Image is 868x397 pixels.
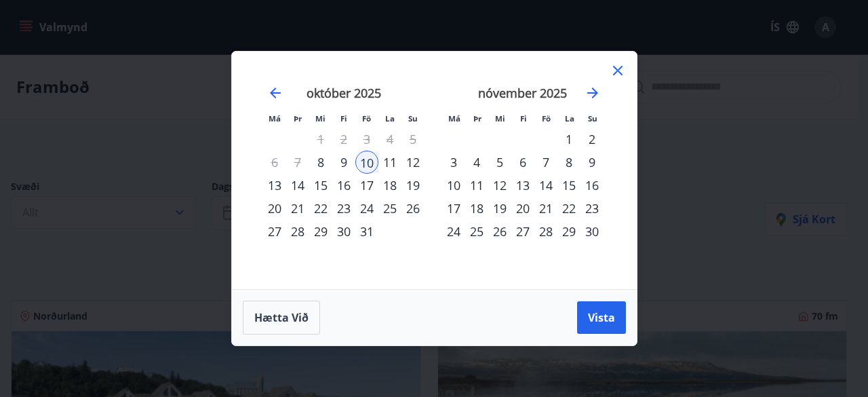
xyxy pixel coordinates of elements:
[580,220,604,243] div: 30
[401,128,425,151] td: Not available. sunnudagur, 5. október 2025
[309,220,332,243] td: Choose miðvikudagur, 29. október 2025 as your check-out date. It’s available.
[286,151,309,174] td: Not available. þriðjudagur, 7. október 2025
[520,113,527,124] small: Fi
[580,128,604,151] td: Choose sunnudagur, 2. nóvember 2025 as your check-out date. It’s available.
[511,151,534,174] td: Choose fimmtudagur, 6. nóvember 2025 as your check-out date. It’s available.
[488,151,511,174] div: 5
[248,68,620,273] div: Calendar
[488,197,511,220] div: 19
[557,220,580,243] div: 29
[557,128,580,151] div: 1
[488,197,511,220] td: Choose miðvikudagur, 19. nóvember 2025 as your check-out date. It’s available.
[332,151,355,174] div: 9
[378,151,401,174] div: 11
[332,220,355,243] td: Choose fimmtudagur, 30. október 2025 as your check-out date. It’s available.
[534,197,557,220] td: Choose föstudagur, 21. nóvember 2025 as your check-out date. It’s available.
[309,174,332,197] td: Choose miðvikudagur, 15. október 2025 as your check-out date. It’s available.
[511,197,534,220] div: 20
[263,220,286,243] td: Choose mánudagur, 27. október 2025 as your check-out date. It’s available.
[269,113,281,124] small: Má
[577,301,626,334] button: Vista
[478,85,567,101] strong: nóvember 2025
[511,174,534,197] div: 13
[378,174,401,197] td: Choose laugardagur, 18. október 2025 as your check-out date. It’s available.
[442,174,465,197] td: Choose mánudagur, 10. nóvember 2025 as your check-out date. It’s available.
[488,174,511,197] td: Choose miðvikudagur, 12. nóvember 2025 as your check-out date. It’s available.
[309,220,332,243] div: 29
[355,128,378,151] td: Not available. föstudagur, 3. október 2025
[332,197,355,220] div: 23
[557,174,580,197] div: 15
[442,151,465,174] div: 3
[355,220,378,243] div: 31
[488,151,511,174] td: Choose miðvikudagur, 5. nóvember 2025 as your check-out date. It’s available.
[534,220,557,243] div: 28
[580,128,604,151] div: 2
[534,151,557,174] td: Choose föstudagur, 7. nóvember 2025 as your check-out date. It’s available.
[465,220,488,243] td: Choose þriðjudagur, 25. nóvember 2025 as your check-out date. It’s available.
[465,174,488,197] td: Choose þriðjudagur, 11. nóvember 2025 as your check-out date. It’s available.
[488,220,511,243] td: Choose miðvikudagur, 26. nóvember 2025 as your check-out date. It’s available.
[442,151,465,174] td: Choose mánudagur, 3. nóvember 2025 as your check-out date. It’s available.
[580,220,604,243] td: Choose sunnudagur, 30. nóvember 2025 as your check-out date. It’s available.
[355,151,378,174] div: 10
[286,220,309,243] td: Choose þriðjudagur, 28. október 2025 as your check-out date. It’s available.
[465,174,488,197] div: 11
[378,174,401,197] div: 18
[534,220,557,243] td: Choose föstudagur, 28. nóvember 2025 as your check-out date. It’s available.
[332,197,355,220] td: Choose fimmtudagur, 23. október 2025 as your check-out date. It’s available.
[286,220,309,243] div: 28
[580,151,604,174] div: 9
[511,151,534,174] div: 6
[263,174,286,197] div: 13
[511,220,534,243] div: 27
[355,220,378,243] td: Choose föstudagur, 31. október 2025 as your check-out date. It’s available.
[378,128,401,151] td: Not available. laugardagur, 4. október 2025
[580,197,604,220] div: 23
[442,220,465,243] td: Choose mánudagur, 24. nóvember 2025 as your check-out date. It’s available.
[401,197,425,220] td: Choose sunnudagur, 26. október 2025 as your check-out date. It’s available.
[442,220,465,243] div: 24
[511,220,534,243] td: Choose fimmtudagur, 27. nóvember 2025 as your check-out date. It’s available.
[294,113,302,124] small: Þr
[511,197,534,220] td: Choose fimmtudagur, 20. nóvember 2025 as your check-out date. It’s available.
[243,301,320,335] button: Hætta við
[332,128,355,151] td: Not available. fimmtudagur, 2. október 2025
[355,197,378,220] td: Choose föstudagur, 24. október 2025 as your check-out date. It’s available.
[448,113,460,124] small: Má
[580,174,604,197] td: Choose sunnudagur, 16. nóvember 2025 as your check-out date. It’s available.
[355,174,378,197] div: 17
[378,197,401,220] div: 25
[534,197,557,220] div: 21
[309,197,332,220] td: Choose miðvikudagur, 22. október 2025 as your check-out date. It’s available.
[340,113,347,124] small: Fi
[534,174,557,197] div: 14
[263,197,286,220] div: 20
[511,174,534,197] td: Choose fimmtudagur, 13. nóvember 2025 as your check-out date. It’s available.
[465,220,488,243] div: 25
[465,151,488,174] td: Choose þriðjudagur, 4. nóvember 2025 as your check-out date. It’s available.
[465,197,488,220] div: 18
[309,174,332,197] div: 15
[286,174,309,197] div: 14
[263,174,286,197] td: Choose mánudagur, 13. október 2025 as your check-out date. It’s available.
[488,174,511,197] div: 12
[332,151,355,174] td: Choose fimmtudagur, 9. október 2025 as your check-out date. It’s available.
[401,151,425,174] td: Choose sunnudagur, 12. október 2025 as your check-out date. It’s available.
[385,113,395,124] small: La
[557,197,580,220] div: 22
[442,197,465,220] div: 17
[473,113,481,124] small: Þr
[557,220,580,243] td: Choose laugardagur, 29. nóvember 2025 as your check-out date. It’s available.
[557,128,580,151] td: Choose laugardagur, 1. nóvember 2025 as your check-out date. It’s available.
[355,174,378,197] td: Choose föstudagur, 17. október 2025 as your check-out date. It’s available.
[263,197,286,220] td: Choose mánudagur, 20. október 2025 as your check-out date. It’s available.
[557,151,580,174] td: Choose laugardagur, 8. nóvember 2025 as your check-out date. It’s available.
[408,113,418,124] small: Su
[588,113,597,124] small: Su
[401,151,425,174] div: 12
[401,197,425,220] div: 26
[580,174,604,197] div: 16
[401,174,425,197] td: Choose sunnudagur, 19. október 2025 as your check-out date. It’s available.
[495,113,505,124] small: Mi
